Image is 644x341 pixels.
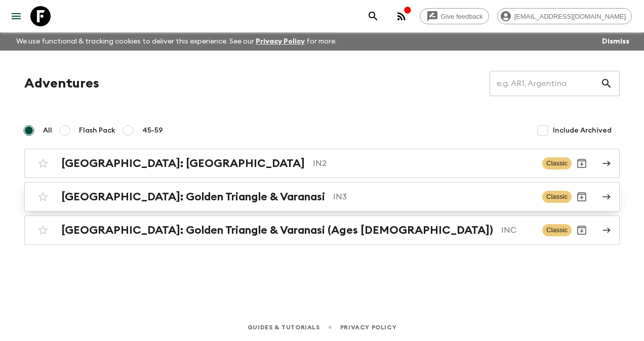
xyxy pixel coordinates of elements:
button: Archive [572,187,592,207]
a: [GEOGRAPHIC_DATA]: Golden Triangle & VaranasiIN3ClassicArchive [24,182,620,211]
span: Classic [542,157,572,169]
p: INC [501,224,534,236]
div: [EMAIL_ADDRESS][DOMAIN_NAME] [497,8,632,24]
h2: [GEOGRAPHIC_DATA]: [GEOGRAPHIC_DATA] [61,157,305,170]
span: Classic [542,191,572,203]
button: Dismiss [599,34,632,49]
p: We use functional & tracking cookies to deliver this experience. See our for more. [12,32,341,51]
a: Privacy Policy [256,38,305,45]
span: Classic [542,224,572,236]
button: menu [6,6,26,26]
a: [GEOGRAPHIC_DATA]: Golden Triangle & Varanasi (Ages [DEMOGRAPHIC_DATA])INCClassicArchive [24,216,620,245]
span: Give feedback [435,13,489,20]
span: [EMAIL_ADDRESS][DOMAIN_NAME] [509,13,631,20]
span: 45-59 [142,125,163,136]
button: search adventures [363,6,383,26]
h2: [GEOGRAPHIC_DATA]: Golden Triangle & Varanasi (Ages [DEMOGRAPHIC_DATA]) [61,224,493,237]
input: e.g. AR1, Argentina [490,69,600,98]
a: Guides & Tutorials [248,322,320,333]
span: Include Archived [553,125,612,136]
span: All [43,125,52,136]
a: [GEOGRAPHIC_DATA]: [GEOGRAPHIC_DATA]IN2ClassicArchive [24,149,620,178]
p: IN3 [333,191,534,203]
span: Flash Pack [79,125,115,136]
p: IN2 [313,157,534,169]
button: Archive [572,153,592,174]
button: Archive [572,220,592,240]
a: Give feedback [420,8,489,24]
h2: [GEOGRAPHIC_DATA]: Golden Triangle & Varanasi [61,190,325,203]
h1: Adventures [24,73,99,94]
a: Privacy Policy [340,322,396,333]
